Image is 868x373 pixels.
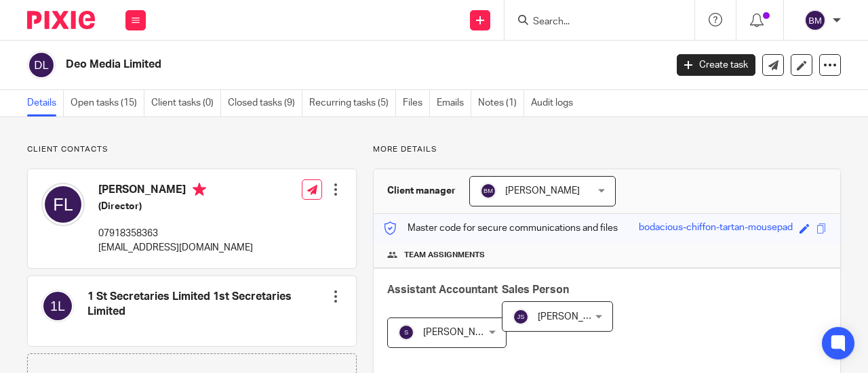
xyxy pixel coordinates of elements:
p: More details [373,144,841,155]
span: [PERSON_NAME] [538,312,612,322]
img: svg%3E [41,183,85,226]
img: svg%3E [480,183,496,199]
span: Team assignments [404,250,485,261]
input: Search [532,16,654,28]
a: Emails [437,90,471,116]
a: Recurring tasks (5) [309,90,396,116]
span: Assistant Accountant [387,284,498,295]
i: Primary [193,183,206,196]
a: Audit logs [531,90,580,116]
div: bodacious-chiffon-tartan-mousepad [639,221,793,236]
span: Sales Person [502,284,569,295]
a: Notes (1) [478,90,524,116]
p: Client contacts [27,144,357,155]
img: svg%3E [27,51,56,79]
p: 07918358363 [98,227,253,240]
a: Create task [677,54,755,76]
span: [PERSON_NAME] B [423,328,506,337]
h5: (Director) [98,200,253,213]
h4: 1 St Secretaries Limited 1st Secretaries Limited [87,290,329,319]
a: Client tasks (0) [151,90,221,116]
img: svg%3E [398,324,414,341]
h2: Deo Media Limited [66,58,538,72]
img: svg%3E [41,290,74,322]
a: Files [403,90,430,116]
img: svg%3E [804,9,826,31]
img: Pixie [27,11,95,29]
h4: [PERSON_NAME] [98,183,253,200]
img: svg%3E [513,309,529,325]
a: Open tasks (15) [71,90,144,116]
span: [PERSON_NAME] [505,186,580,196]
a: Closed tasks (9) [228,90,302,116]
a: Details [27,90,64,116]
p: [EMAIL_ADDRESS][DOMAIN_NAME] [98,241,253,255]
p: Master code for secure communications and files [384,221,618,235]
h3: Client manager [387,184,456,198]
